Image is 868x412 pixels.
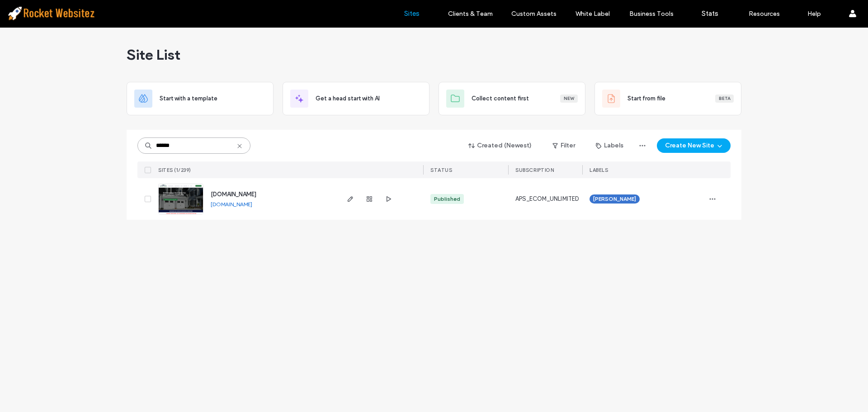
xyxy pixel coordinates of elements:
[283,82,429,115] div: Get a head start with AI
[576,10,610,18] label: White Label
[127,82,274,115] div: Start with a template
[560,95,578,103] div: New
[160,94,217,103] span: Start with a template
[627,94,665,103] span: Start from file
[211,191,256,198] a: [DOMAIN_NAME]
[702,9,718,18] label: Stats
[588,138,632,153] button: Labels
[594,82,741,115] div: Start from fileBeta
[158,167,191,173] span: SITES (1/239)
[434,195,460,203] div: Published
[749,10,780,18] label: Resources
[515,194,579,204] span: APS_ECOM_UNLIMITED
[430,167,452,173] span: STATUS
[629,10,674,18] label: Business Tools
[448,10,493,18] label: Clients & Team
[20,6,39,14] span: Help
[316,94,380,103] span: Get a head start with AI
[593,195,636,203] span: [PERSON_NAME]
[511,10,557,18] label: Custom Assets
[807,10,821,18] label: Help
[404,9,420,18] label: Sites
[715,95,734,103] div: Beta
[590,167,608,173] span: LABELS
[211,201,252,208] a: [DOMAIN_NAME]
[472,94,529,103] span: Collect content first
[657,138,731,153] button: Create New Site
[439,82,585,115] div: Collect content firstNew
[127,46,180,64] span: Site List
[543,138,584,153] button: Filter
[515,167,554,173] span: SUBSCRIPTION
[461,138,540,153] button: Created (Newest)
